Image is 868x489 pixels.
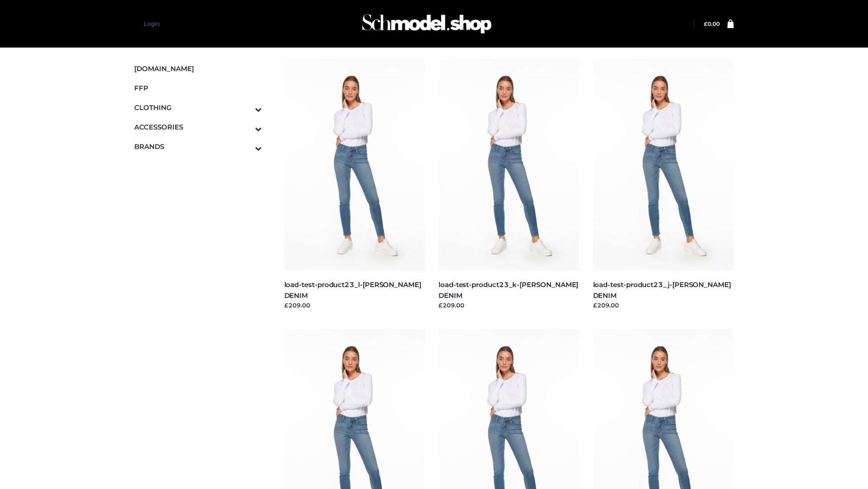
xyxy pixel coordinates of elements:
a: £0.00 [704,20,720,27]
a: load-test-product23_j-[PERSON_NAME] DENIM [593,280,731,299]
span: FFP [134,83,262,93]
span: BRANDS [134,141,262,152]
a: ACCESSORIESToggle Submenu [134,117,262,137]
a: load-test-product23_l-[PERSON_NAME] DENIM [284,280,421,299]
bdi: 0.00 [704,20,720,27]
span: [DOMAIN_NAME] [134,63,262,74]
span: £ [704,20,708,27]
a: CLOTHINGToggle Submenu [134,98,262,117]
span: ACCESSORIES [134,122,262,132]
div: £209.00 [593,301,734,310]
img: Schmodel Admin 964 [359,6,495,42]
div: £209.00 [284,301,425,310]
div: £209.00 [439,301,580,310]
a: BRANDSToggle Submenu [134,137,262,156]
button: Toggle Submenu [230,98,262,117]
button: Toggle Submenu [230,137,262,156]
a: load-test-product23_k-[PERSON_NAME] DENIM [439,280,578,299]
button: Toggle Submenu [230,117,262,137]
a: [DOMAIN_NAME] [134,59,262,78]
span: CLOTHING [134,102,262,113]
a: FFP [134,78,262,98]
a: Login [144,20,160,27]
